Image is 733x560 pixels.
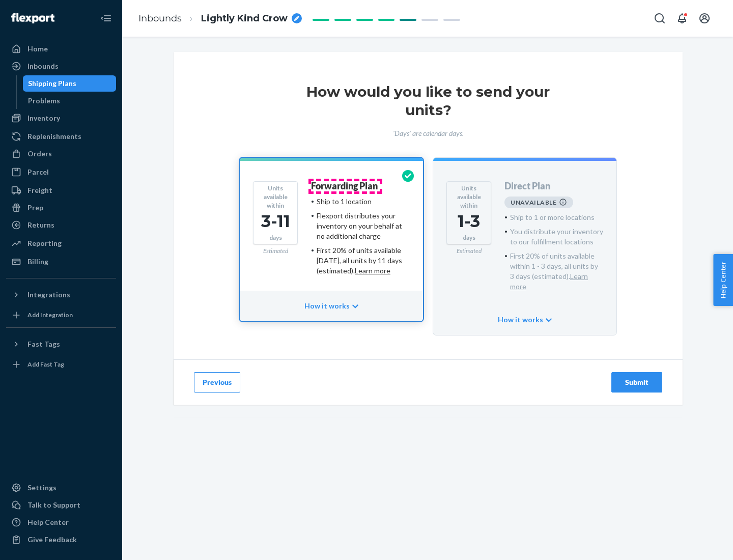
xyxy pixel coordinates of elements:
div: Reporting [27,238,62,248]
div: Problems [28,96,60,106]
button: Open account menu [694,8,715,29]
div: Give Feedback [27,535,77,545]
button: Units available within1-3daysEstimatedDirect PlanUnavailableShip to 1 or more locationsYou distri... [433,158,616,335]
div: Inbounds [27,61,59,71]
span: Estimated [263,247,288,255]
div: Parcel [27,167,49,177]
a: Reporting [6,235,116,251]
div: Help Center [27,517,69,527]
div: First 20% of units available [DATE], all units by 11 days (estimated). [317,245,410,276]
button: Close Navigation [96,8,116,29]
a: Problems [23,93,117,109]
div: Billing [27,257,48,267]
div: Freight [27,185,52,195]
div: Talk to Support [27,500,80,510]
span: Estimated [457,247,482,255]
div: Returns [27,220,54,230]
div: 3-11 [258,210,293,233]
a: Help Center [6,514,116,530]
div: Add Integration [27,311,73,319]
div: Replenishments [27,131,81,142]
a: Home [6,41,116,57]
a: Inventory [6,110,116,126]
a: Freight [6,182,116,199]
div: Submit [620,377,654,387]
span: Lightly Kind Crow [201,12,288,25]
a: Inbounds [138,13,182,24]
a: Shipping Plans [23,75,117,92]
div: Orders [27,149,52,159]
button: Open Search Box [650,8,670,29]
a: Inbounds [6,58,116,74]
a: Learn more [510,272,588,291]
div: Add Fast Tag [27,360,64,369]
h2: How would you like to send your units? [296,82,560,119]
div: Ship to 1 location [317,197,372,207]
span: 'Days' are calendar days. [393,129,464,137]
h4: Forwarding Plan [311,181,378,191]
div: Inventory [27,113,60,123]
div: Settings [27,483,57,493]
button: Units available within3-11daysEstimatedForwarding PlanShip to 1 locationFlexport distributes your... [240,158,423,321]
a: Add Integration [6,307,116,323]
a: Talk to Support [6,497,116,513]
a: Prep [6,200,116,216]
ol: breadcrumbs [130,4,310,34]
a: Billing [6,254,116,270]
a: Returns [6,217,116,233]
button: Open notifications [672,8,692,29]
div: Home [27,44,48,54]
a: Add Fast Tag [6,356,116,373]
div: Ship to 1 or more locations [510,212,595,222]
div: How it works [240,291,423,321]
div: Unavailable [504,197,573,208]
a: Parcel [6,164,116,180]
button: Previous [194,372,240,393]
div: First 20% of units available within 1 - 3 days, all units by 3 days (estimated). [510,251,603,292]
div: Units available within days [253,181,298,244]
div: 1-3 [451,210,487,233]
a: Settings [6,480,116,496]
button: Give Feedback [6,531,116,548]
h4: Direct Plan [504,181,550,191]
a: Replenishments [6,128,116,145]
a: Orders [6,146,116,162]
a: Learn more [355,266,390,275]
div: Integrations [27,290,70,300]
div: Units available within days [446,181,491,244]
div: Fast Tags [27,339,60,349]
img: Flexport logo [11,13,54,23]
div: Shipping Plans [28,78,76,89]
div: Prep [27,203,43,213]
button: Integrations [6,287,116,303]
button: Help Center [713,254,733,306]
button: Submit [611,372,662,393]
button: Fast Tags [6,336,116,352]
div: Flexport distributes your inventory on your behalf at no additional charge [317,211,410,241]
div: How it works [433,304,616,335]
div: You distribute your inventory to our fulfillment locations [510,227,603,247]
